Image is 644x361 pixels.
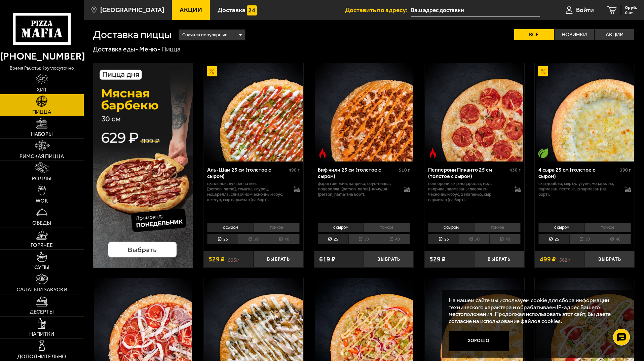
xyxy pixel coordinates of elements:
span: Горячее [31,243,53,248]
li: 30 [459,234,489,244]
span: 0 руб. [625,5,637,10]
button: Выбрать [364,251,414,267]
span: Сначала популярные [182,29,227,41]
span: Супы [34,265,49,270]
span: Римская пицца [20,154,64,159]
img: Острое блюдо [428,148,438,158]
span: Акции [180,7,202,13]
button: Выбрать [254,251,303,267]
p: сыр дорблю, сыр сулугуни, моцарелла, пармезан, песто, сыр пармезан (на борт). [538,181,618,197]
span: [GEOGRAPHIC_DATA] [100,7,164,13]
span: 430 г [509,167,521,173]
span: Войти [576,7,594,13]
a: Доставка еды- [93,45,138,53]
li: 40 [600,234,631,244]
a: Меню- [139,45,160,53]
li: 30 [569,234,600,244]
span: Роллы [32,176,51,181]
li: тонкое [474,223,521,232]
label: Акции [595,29,634,40]
a: АкционныйАль-Шам 25 см (толстое с сыром) [203,63,303,161]
li: с сыром [207,223,253,232]
span: 619 ₽ [319,256,335,263]
li: тонкое [584,223,631,232]
img: Аль-Шам 25 см (толстое с сыром) [204,63,302,161]
span: Доставка [218,7,245,13]
div: 4 сыра 25 см (толстое с сыром) [538,167,618,179]
li: 30 [238,234,268,244]
span: Десерты [30,309,54,315]
span: 390 г [620,167,631,173]
span: 529 ₽ [209,256,225,263]
li: 40 [379,234,410,244]
img: Вегетарианское блюдо [538,148,548,158]
span: Наборы [31,132,53,137]
a: Острое блюдоПепперони Пиканто 25 см (толстое с сыром) [424,63,524,161]
li: тонкое [364,223,410,232]
button: Выбрать [474,251,524,267]
label: Новинки [555,29,594,40]
span: Дополнительно [17,354,66,359]
span: Салаты и закуски [16,287,67,292]
p: пепперони, сыр Моцарелла, мед, паприка, пармезан, сливочно-чесночный соус, халапеньо, сыр пармеза... [428,181,508,203]
li: 25 [318,234,348,244]
span: 510 г [399,167,410,173]
li: 40 [489,234,520,244]
img: Пепперони Пиканто 25 см (толстое с сыром) [425,63,523,161]
span: 490 г [289,167,300,173]
p: цыпленок, лук репчатый, [PERSON_NAME], томаты, огурец, моцарелла, сливочно-чесночный соус, кетчуп... [207,181,287,203]
span: WOK [36,198,48,204]
img: 4 сыра 25 см (толстое с сыром) [536,63,634,161]
img: Острое блюдо [317,148,328,158]
a: Острое блюдоБиф чили 25 см (толстое с сыром) [314,63,414,161]
img: Акционный [538,66,548,76]
li: 25 [538,234,569,244]
span: Хит [37,87,47,93]
s: 562 ₽ [559,256,570,263]
div: Пепперони Пиканто 25 см (толстое с сыром) [428,167,508,179]
div: Пицца [161,45,181,54]
li: с сыром [428,223,474,232]
li: с сыром [538,223,584,232]
span: Обеды [32,220,51,226]
s: 595 ₽ [228,256,239,263]
a: АкционныйВегетарианское блюдо4 сыра 25 см (толстое с сыром) [535,63,635,161]
img: Биф чили 25 см (толстое с сыром) [315,63,413,161]
button: Выбрать [585,251,635,267]
li: 30 [348,234,379,244]
div: Биф чили 25 см (толстое с сыром) [318,167,397,179]
li: тонкое [253,223,300,232]
img: 15daf4d41897b9f0e9f617042186c801.svg [247,5,257,15]
span: Пицца [32,109,51,115]
input: Ваш адрес доставки [411,4,540,16]
span: 529 ₽ [429,256,446,263]
label: Все [514,29,554,40]
button: Хорошо [449,331,509,351]
span: Доставить по адресу: [345,7,411,13]
li: 25 [207,234,238,244]
h1: Доставка пиццы [93,29,172,40]
span: 0 шт. [625,11,637,15]
img: Акционный [207,66,217,76]
span: 499 ₽ [540,256,556,263]
div: Аль-Шам 25 см (толстое с сыром) [207,167,287,179]
p: фарш говяжий, паприка, соус-пицца, моцарелла, [PERSON_NAME]-кочудян, [PERSON_NAME] (на борт). [318,181,397,197]
span: Напитки [29,331,54,337]
li: 40 [269,234,300,244]
p: На нашем сайте мы используем cookie для сбора информации технического характера и обрабатываем IP... [449,297,624,325]
li: с сыром [318,223,364,232]
li: 25 [428,234,459,244]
